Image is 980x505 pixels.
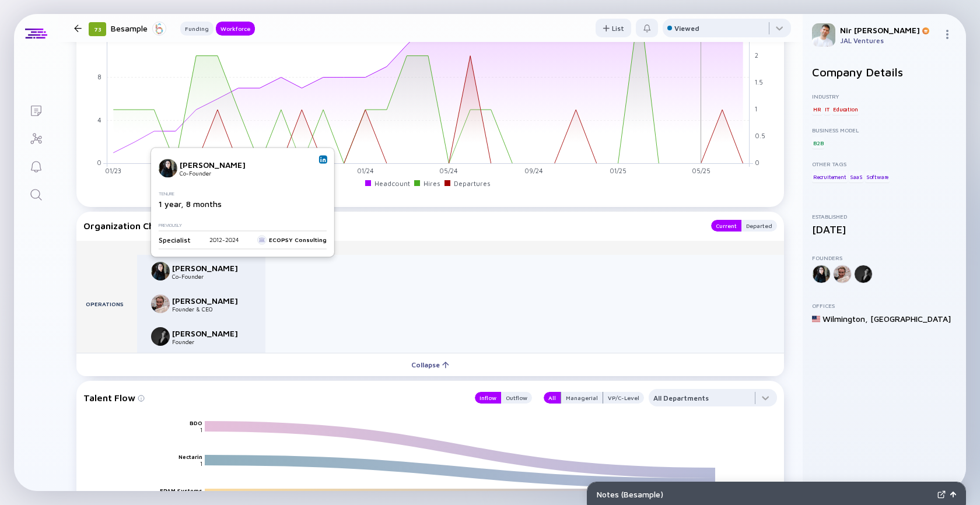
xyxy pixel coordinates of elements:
div: Previously [159,223,322,228]
tspan: 01/23 [105,167,121,175]
tspan: 1.5 [755,78,763,86]
button: Outflow [501,392,532,404]
button: VP/C-Level [603,392,644,404]
div: Co-Founder [172,273,249,280]
div: VP/C-Levels [265,244,784,251]
div: B2B [812,137,824,149]
div: Established [812,213,957,220]
tspan: 1 [755,105,757,113]
div: Viewed [674,24,699,33]
div: Offices [812,302,957,309]
h2: Company Details [812,65,957,79]
div: Founder [172,338,249,345]
div: List [596,19,631,37]
div: Business Model [812,127,957,134]
button: Managerial [561,392,603,404]
div: Organization Chart [83,220,699,232]
div: JAL Ventures [840,36,938,45]
div: [PERSON_NAME] [180,160,257,170]
div: Founder & CEO [172,306,249,313]
tspan: 01/25 [610,167,626,175]
div: HR [812,103,822,115]
div: Besample [111,21,166,36]
div: [DATE] [812,223,957,236]
text: BDO [190,419,202,426]
a: Investor Map [14,124,58,152]
div: Wilmington , [822,314,868,324]
div: Industry [812,93,957,100]
button: Collapse [76,353,784,376]
tspan: 0.5 [755,132,765,140]
text: 1 [200,426,202,433]
img: Rina Chernov Linkedin Profile [320,156,326,162]
tspan: 2 [755,51,758,59]
tspan: 0 [97,159,102,167]
tspan: 05/24 [439,167,458,175]
img: Elena Brandt picture [151,294,170,313]
button: Current [711,220,741,232]
img: Nir Profile Picture [812,23,835,47]
a: Search [14,180,58,208]
tspan: 8 [98,73,102,80]
img: Rina Chernov picture [151,262,170,280]
img: Tamila Feldman picture [151,327,170,346]
text: 1 [200,460,202,467]
div: 73 [89,22,106,36]
tspan: 09/24 [524,167,543,175]
div: Founders [137,244,265,251]
div: Education [832,103,859,115]
div: Recruitement [812,171,848,183]
div: Operations [76,255,137,353]
button: Funding [180,22,213,36]
img: Expand Notes [937,490,946,499]
div: [PERSON_NAME] [172,263,249,273]
div: Notes ( Besample ) [597,489,933,499]
div: Workforce [216,23,255,34]
button: All [544,392,561,404]
img: Rina Chernov picture [159,159,177,177]
div: Software [865,171,890,183]
img: United States Flag [812,315,820,323]
tspan: 4 [98,116,102,124]
button: Departed [741,220,777,232]
div: Other Tags [812,160,957,167]
img: Open Notes [950,492,956,497]
tspan: 01/24 [357,167,374,175]
div: IT [824,103,831,115]
tspan: 05/25 [692,167,710,175]
div: Talent Flow [83,389,463,406]
div: Collapse [404,356,456,374]
div: Co-Founder [180,170,257,177]
div: Tenure [159,191,322,197]
div: 1 year, 8 months [159,199,322,209]
text: EPAM Systems [160,487,202,494]
div: Founders [812,254,957,261]
div: Nir [PERSON_NAME] [840,25,938,35]
button: List [596,19,631,37]
div: [GEOGRAPHIC_DATA] [870,314,951,324]
button: Workforce [216,22,255,36]
div: [PERSON_NAME] [172,296,249,306]
button: Inflow [475,392,501,404]
a: Reminders [14,152,58,180]
text: Nectarin [178,453,202,460]
div: Funding [180,23,213,34]
div: [PERSON_NAME] [172,328,249,338]
div: SaaS [849,171,863,183]
div: Managerial [561,392,603,404]
div: 2012 - 2024 [209,236,239,243]
div: Specialist [159,236,191,244]
a: Lists [14,96,58,124]
tspan: 0 [755,159,759,167]
img: Menu [943,30,952,39]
